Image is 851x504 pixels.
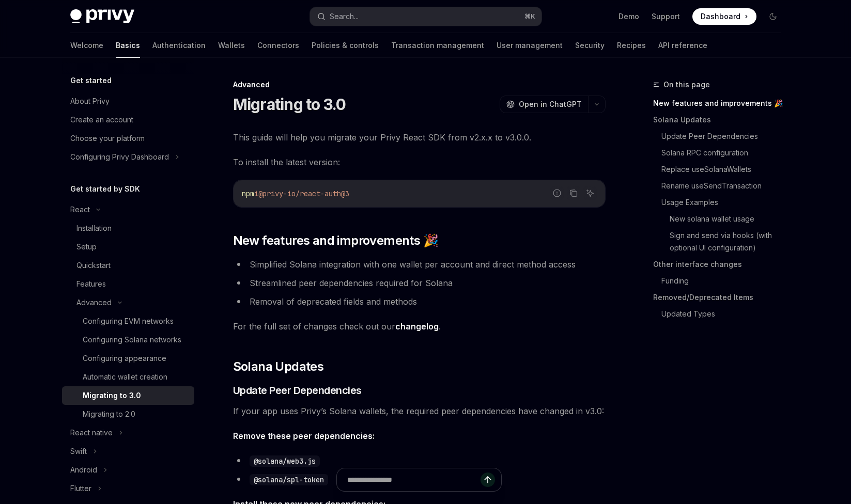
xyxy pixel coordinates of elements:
a: Basics [116,33,140,58]
a: Authentication [152,33,206,58]
a: Policies & controls [312,33,379,58]
a: Solana Updates [653,112,790,128]
h1: Migrating to 3.0 [233,95,346,114]
div: Configuring EVM networks [83,315,174,327]
a: Choose your platform [62,129,194,148]
a: Welcome [70,33,103,58]
a: Solana RPC configuration [661,145,790,161]
a: Funding [661,273,790,289]
div: Migrating to 2.0 [83,408,135,420]
a: Configuring appearance [62,349,194,368]
span: On this page [663,78,710,91]
a: changelog [395,321,439,332]
div: Create an account [70,114,133,126]
a: Update Peer Dependencies [661,128,790,145]
div: Choose your platform [70,132,145,145]
span: npm [242,189,254,198]
button: Send message [481,472,495,487]
a: New solana wallet usage [670,211,790,227]
span: Solana Updates [233,358,324,375]
a: Wallets [218,33,245,58]
span: To install the latest version: [233,155,606,169]
a: Features [62,275,194,293]
h5: Get started by SDK [70,183,140,195]
div: About Privy [70,95,110,107]
a: Support [652,11,680,22]
span: For the full set of changes check out our . [233,319,606,334]
button: Search...⌘K [310,7,541,26]
a: Rename useSendTransaction [661,178,790,194]
li: Removal of deprecated fields and methods [233,294,606,309]
button: Toggle dark mode [765,8,781,25]
button: Open in ChatGPT [500,96,588,113]
a: Replace useSolanaWallets [661,161,790,178]
div: Automatic wallet creation [83,371,167,383]
code: @solana/web3.js [250,455,320,467]
a: Removed/Deprecated Items [653,289,790,306]
div: Configuring Privy Dashboard [70,151,169,163]
a: Setup [62,238,194,256]
a: New features and improvements 🎉 [653,95,790,112]
div: Android [70,464,97,476]
div: Installation [76,222,112,234]
div: Configuring Solana networks [83,334,181,346]
div: Advanced [233,80,606,90]
div: React [70,203,90,216]
a: Configuring EVM networks [62,312,194,330]
div: Setup [76,241,97,253]
button: Copy the contents from the code block [567,186,580,200]
a: Security [575,33,605,58]
img: dark logo [70,9,134,24]
button: Ask AI [583,186,597,200]
a: Create an account [62,111,194,129]
span: @privy-io/react-auth@3 [258,189,349,198]
li: Simplified Solana integration with one wallet per account and direct method access [233,257,606,272]
span: Dashboard [701,11,740,22]
a: About Privy [62,92,194,111]
span: i [254,189,258,198]
strong: Remove these peer dependencies: [233,431,375,441]
span: ⌘ K [524,12,535,21]
span: If your app uses Privy’s Solana wallets, the required peer dependencies have changed in v3.0: [233,404,606,418]
a: Migrating to 2.0 [62,405,194,423]
div: Flutter [70,482,91,495]
a: Recipes [617,33,646,58]
span: This guide will help you migrate your Privy React SDK from v2.x.x to v3.0.0. [233,130,606,145]
a: Migrating to 3.0 [62,386,194,405]
div: React native [70,427,113,439]
a: Automatic wallet creation [62,368,194,386]
a: Sign and send via hooks (with optional UI configuration) [670,227,790,256]
li: Streamlined peer dependencies required for Solana [233,276,606,290]
div: Features [76,278,106,290]
div: Migrating to 3.0 [83,389,141,402]
a: Dashboard [692,8,756,25]
span: Open in ChatGPT [519,99,582,109]
a: Other interface changes [653,256,790,273]
div: Search... [330,10,359,23]
a: Configuring Solana networks [62,330,194,349]
h5: Get started [70,74,112,87]
div: Configuring appearance [83,352,166,365]
a: Installation [62,219,194,238]
a: Demo [618,11,639,22]
a: User management [497,33,563,58]
a: Quickstart [62,256,194,275]
div: Swift [70,445,87,458]
div: Advanced [76,296,112,309]
button: Report incorrect code [550,186,564,200]
div: Quickstart [76,259,111,272]
a: Transaction management [391,33,484,58]
a: Usage Examples [661,194,790,211]
span: New features and improvements 🎉 [233,232,438,249]
a: Updated Types [661,306,790,322]
a: Connectors [257,33,299,58]
span: Update Peer Dependencies [233,383,362,398]
a: API reference [658,33,707,58]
